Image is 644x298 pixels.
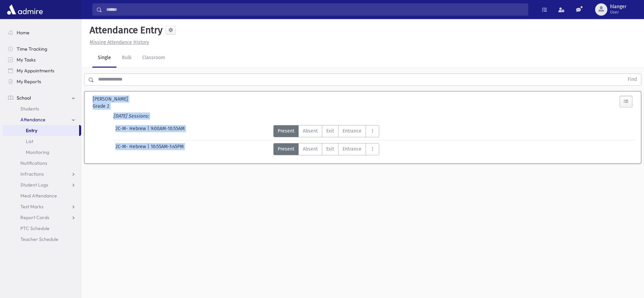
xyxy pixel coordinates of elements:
span: User [610,10,626,15]
span: Present [278,127,294,135]
a: Teacher Schedule [3,234,81,245]
span: Test Marks [20,204,43,210]
a: Students [3,103,81,114]
span: Teacher Schedule [20,236,58,242]
a: PTC Schedule [3,223,81,234]
span: hlanger [610,4,626,10]
span: Absent [303,145,318,153]
a: Test Marks [3,201,81,212]
a: List [3,136,81,147]
a: My Tasks [3,54,81,65]
span: Entry [26,127,37,134]
a: Classroom [137,49,170,68]
span: Absent [303,127,318,135]
a: Missing Attendance History [87,39,149,45]
a: Single [92,49,116,68]
a: Entry [3,125,79,136]
span: Attendance [20,117,45,123]
span: 2C-M- Hebrew [115,143,147,155]
a: Attendance [3,114,81,125]
span: My Reports [17,78,41,85]
span: 9:00AM-10:55AM [151,125,185,137]
span: Entrance [343,145,362,153]
span: Home [17,30,30,36]
span: School [17,95,31,101]
span: | [147,125,151,137]
span: 2C-M- Hebrew [115,125,147,137]
input: Search [102,3,528,16]
a: Meal Attendance [3,190,81,201]
span: Report Cards [20,214,49,221]
span: Time Tracking [17,46,47,52]
i: [DATE] Sessions: [113,113,149,119]
span: Exit [326,145,334,153]
span: Exit [326,127,334,135]
span: List [26,138,33,144]
h5: Attendance Entry [87,24,163,36]
img: AdmirePro [5,3,44,16]
div: AttTypes [273,125,379,137]
span: Students [20,106,39,112]
a: My Reports [3,76,81,87]
a: School [3,92,81,103]
span: Present [278,145,294,153]
span: [PERSON_NAME] [93,95,129,103]
span: Entrance [343,127,362,135]
a: Notifications [3,158,81,169]
span: | [147,143,151,155]
u: Missing Attendance History [90,39,149,45]
a: Home [3,27,81,38]
button: Find [624,74,641,85]
span: Student Logs [20,182,48,188]
a: Report Cards [3,212,81,223]
span: PTC Schedule [20,225,50,231]
a: Time Tracking [3,43,81,54]
a: Bulk [116,49,137,68]
span: Infractions [20,171,44,177]
span: Meal Attendance [20,193,57,199]
div: AttTypes [273,143,379,155]
span: My Appointments [17,68,54,74]
span: My Tasks [17,57,36,63]
a: Infractions [3,169,81,179]
a: My Appointments [3,65,81,76]
span: 10:55AM-1:45PM [151,143,184,155]
span: Grade 2 [93,103,177,110]
span: Monitoring [26,149,49,155]
a: Monitoring [3,147,81,158]
a: Student Logs [3,179,81,190]
span: Notifications [20,160,47,166]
